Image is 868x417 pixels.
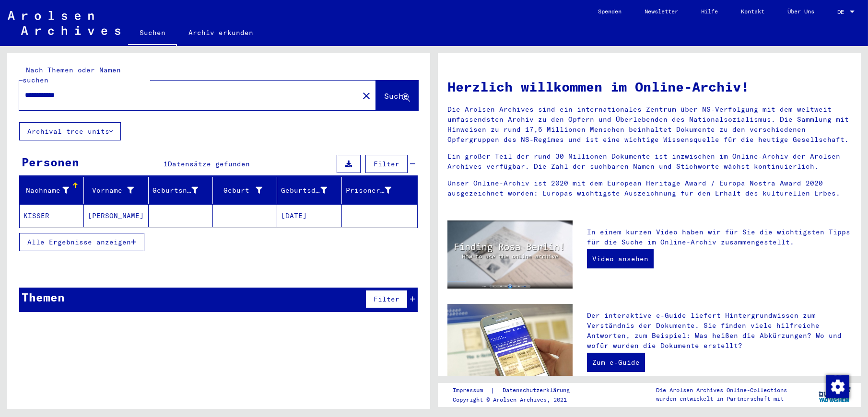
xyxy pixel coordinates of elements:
div: Geburt‏ [217,185,262,196]
span: 1 [164,160,168,168]
mat-header-cell: Prisoner # [342,177,417,204]
div: Geburtsname [152,185,198,196]
img: eguide.jpg [447,304,573,387]
div: Vorname [88,185,133,196]
p: Der interaktive e-Guide liefert Hintergrundwissen zum Verständnis der Dokumente. Sie finden viele... [587,311,851,351]
img: Zustimmung ändern [826,375,849,398]
mat-header-cell: Nachname [20,177,84,204]
a: Impressum [453,385,491,395]
mat-cell: [PERSON_NAME] [84,204,148,227]
a: Datenschutzerklärung [495,385,581,395]
p: wurden entwickelt in Partnerschaft mit [656,394,787,403]
span: Alle Ergebnisse anzeigen [27,238,131,246]
div: Prisoner # [346,183,406,198]
a: Archiv erkunden [177,21,265,44]
mat-label: Nach Themen oder Namen suchen [23,66,121,84]
a: Video ansehen [587,249,654,268]
button: Alle Ergebnisse anzeigen [19,233,144,251]
div: Geburt‏ [217,183,277,198]
span: Filter [374,160,399,168]
div: Zustimmung ändern [826,375,849,398]
p: Unser Online-Archiv ist 2020 mit dem European Heritage Award / Europa Nostra Award 2020 ausgezeic... [447,178,851,198]
div: Vorname [88,183,148,198]
button: Filter [365,290,408,308]
span: Filter [374,295,399,303]
p: Copyright © Arolsen Archives, 2021 [453,395,581,404]
p: Ein großer Teil der rund 30 Millionen Dokumente ist inzwischen im Online-Archiv der Arolsen Archi... [447,151,851,172]
mat-header-cell: Geburtsname [149,177,213,204]
mat-cell: [DATE] [277,204,341,227]
span: Datensätze gefunden [168,160,250,168]
div: Geburtsdatum [281,183,341,198]
div: Prisoner # [346,185,391,196]
p: In einem kurzen Video haben wir für Sie die wichtigsten Tipps für die Suche im Online-Archiv zusa... [587,227,851,247]
a: Zum e-Guide [587,353,645,372]
button: Archival tree units [19,122,121,140]
mat-cell: KISSER [20,204,84,227]
button: Filter [365,155,408,173]
span: DE [837,9,848,15]
span: Suche [384,91,408,101]
h1: Herzlich willkommen im Online-Archiv! [447,77,851,97]
img: yv_logo.png [817,382,853,406]
div: Nachname [23,185,69,196]
div: Nachname [23,183,83,198]
button: Clear [357,86,376,105]
mat-header-cell: Vorname [84,177,148,204]
div: Personen [22,153,79,171]
mat-header-cell: Geburt‏ [213,177,277,204]
p: Die Arolsen Archives sind ein internationales Zentrum über NS-Verfolgung mit dem weltweit umfasse... [447,104,851,145]
div: Geburtsdatum [281,185,327,196]
img: video.jpg [447,220,573,289]
p: Die Arolsen Archives Online-Collections [656,386,787,394]
button: Suche [376,81,418,110]
mat-header-cell: Geburtsdatum [277,177,341,204]
img: Arolsen_neg.svg [8,11,120,35]
div: Geburtsname [152,183,212,198]
div: | [453,385,581,395]
div: Themen [22,289,65,306]
mat-icon: close [361,90,372,102]
a: Suchen [128,21,177,46]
